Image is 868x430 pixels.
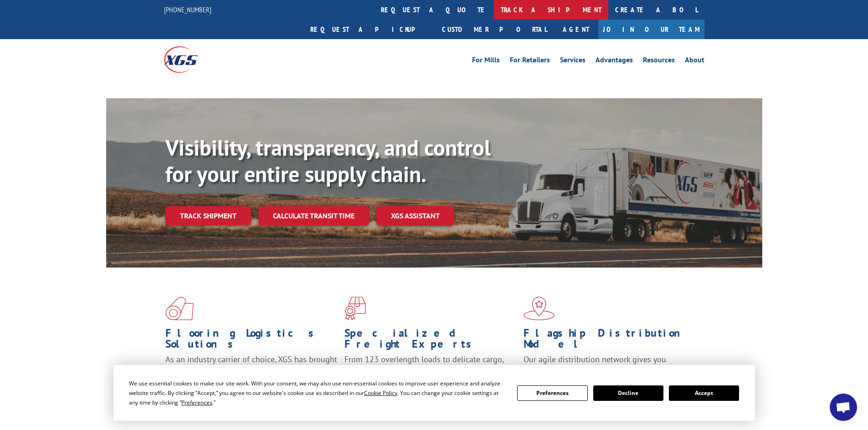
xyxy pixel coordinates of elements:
[165,297,194,320] img: xgs-icon-total-supply-chain-intelligence-red
[165,354,337,386] span: As an industry carrier of choice, XGS has brought innovation and dedication to flooring logistics...
[560,56,586,66] a: Services
[344,297,366,320] img: xgs-icon-focused-on-flooring-red
[165,133,491,188] b: Visibility, transparency, and control for your entire supply chain.
[435,20,554,39] a: Customer Portal
[164,5,211,14] a: [PHONE_NUMBER]
[376,206,454,226] a: XGS ASSISTANT
[524,328,696,354] h1: Flagship Distribution Model
[685,56,704,66] a: About
[598,20,704,39] a: Join Our Team
[517,385,587,401] button: Preferences
[344,328,517,354] h1: Specialized Freight Experts
[303,20,435,39] a: Request a pickup
[524,354,691,375] span: Our agile distribution network gives you nationwide inventory management on demand.
[524,297,555,320] img: xgs-icon-flagship-distribution-model-red
[165,206,251,225] a: Track shipment
[593,385,663,401] button: Decline
[344,354,517,395] p: From 123 overlength loads to delicate cargo, our experienced staff knows the best way to move you...
[129,379,506,407] div: We use essential cookies to make our site work. With your consent, we may also use non-essential ...
[258,206,369,226] a: Calculate transit time
[181,399,212,406] span: Preferences
[554,20,598,39] a: Agent
[113,365,755,421] div: Cookie Consent Prompt
[596,56,633,66] a: Advantages
[472,56,500,66] a: For Mills
[165,328,338,354] h1: Flooring Logistics Solutions
[669,385,739,401] button: Accept
[643,56,675,66] a: Resources
[510,56,550,66] a: For Retailers
[364,389,397,397] span: Cookie Policy
[830,394,857,421] a: Open chat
